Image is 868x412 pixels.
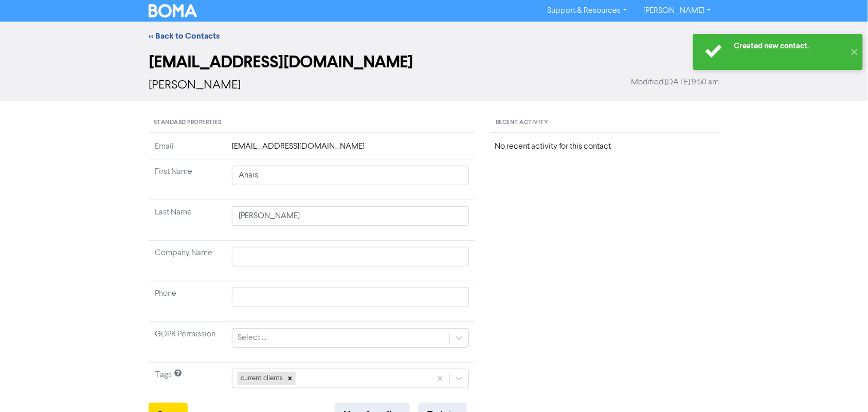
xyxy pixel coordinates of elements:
td: [EMAIL_ADDRESS][DOMAIN_NAME] [226,140,475,159]
h2: [EMAIL_ADDRESS][DOMAIN_NAME] [149,52,719,72]
td: Tags [149,363,226,403]
td: Company Name [149,241,226,281]
td: First Name [149,159,226,200]
div: Created new contact. [734,41,845,51]
td: Last Name [149,200,226,241]
iframe: Chat Widget [817,363,868,412]
td: Phone [149,281,226,322]
img: BOMA Logo [149,4,197,17]
div: Select ... [238,332,266,344]
td: Email [149,140,226,159]
div: Standard Properties [149,113,475,133]
span: [PERSON_NAME] [149,79,241,92]
a: Support & Resources [539,3,636,19]
span: Modified [DATE] 9:50 am [631,76,719,88]
div: No recent activity for this contact [495,140,715,153]
a: << Back to Contacts [149,31,220,41]
div: Recent Activity [491,113,719,133]
div: current clients [238,372,284,385]
td: GDPR Permission [149,322,226,363]
a: [PERSON_NAME] [636,3,719,19]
